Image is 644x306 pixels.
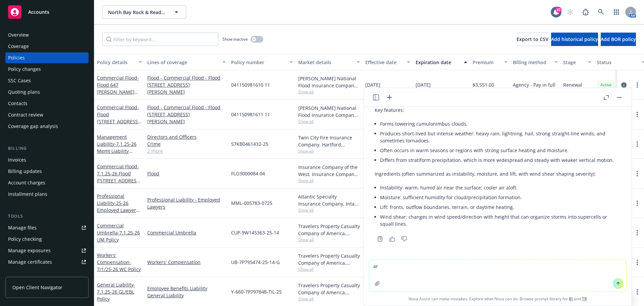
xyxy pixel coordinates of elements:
div: Travelers Property Casualty Company of America, Travelers Insurance [298,282,360,296]
button: Export to CSV [517,33,548,46]
span: - 7.1.25-26 UM Policy [97,229,140,243]
span: - 7.1.25-26 GL/EBL Policy [97,281,135,302]
li: Wind shear: changes in wind speed/direction with height that can organize storms into supercells ... [380,212,621,229]
span: - 25-26 Employed Lawyers E&O [97,200,140,220]
p: Ingredients (often summarized as instability, moisture, and lift, with wind shear shaping severity): [375,170,621,177]
button: North Bay Rock & Ready-Mix, Inc. [102,5,186,19]
a: Manage files [5,222,89,233]
span: Y-660-7P797848-TIL-25 [231,288,282,295]
a: Invoices [5,155,89,165]
a: Commercial Flood [97,104,140,132]
a: Coverage [5,41,89,52]
div: Quoting plans [8,87,40,97]
span: Show all [298,148,360,154]
a: Commercial Umbrella [97,222,140,243]
span: 041150981610 11 [231,81,270,88]
div: Billing [5,145,89,152]
span: UB-7P795474-25-14-G [231,259,280,266]
span: Accounts [28,9,49,15]
a: Contract review [5,110,89,120]
div: Overview [8,30,29,40]
a: General Liability [147,292,226,299]
button: Add historical policy [551,33,598,46]
span: Show all [298,119,360,124]
div: SSC Cases [8,75,31,86]
div: Account charges [8,177,45,188]
a: SSC Cases [5,75,89,86]
a: Installment plans [5,189,89,200]
svg: Copy to clipboard [377,236,383,242]
button: Thumbs down [399,234,410,244]
a: Flood - Commercial Flood - Flood [STREET_ADDRESS][PERSON_NAME] [147,74,226,95]
a: Accounts [5,3,89,21]
span: MML-005783-0725 [231,200,272,207]
div: Contract review [8,110,43,120]
span: Agency - Pay in full [513,81,555,88]
a: Management Liability [97,134,140,161]
div: Twin City Fire Insurance Company, Hartford Insurance Group [298,134,360,148]
div: Market details [298,59,353,66]
input: Filter by keyword... [102,33,218,46]
span: - 7.1.25-26 Mgmt Liability (D&O/ELP/FID/CRM) [97,141,140,161]
button: Expiration date [413,54,470,70]
span: FLO3000084 04 [231,170,265,177]
div: [PERSON_NAME] National Flood Insurance Company, [PERSON_NAME] Flood [298,104,360,119]
a: more [633,288,641,296]
button: Add BOR policy [601,33,636,46]
span: Active [599,82,613,88]
span: Renewal [563,81,582,88]
a: Report a Bug [579,5,592,19]
a: Coverage gap analysis [5,121,89,132]
a: Policies [5,52,89,63]
span: CUP-9W145363-25-14 [231,229,279,236]
div: Policy details [97,59,135,66]
a: Professional Liability [97,193,139,220]
a: Manage certificates [5,257,89,267]
span: Show all [298,89,360,95]
a: Billing updates [5,166,89,177]
span: Show all [298,266,360,272]
a: Manage exposures [5,245,89,256]
a: more [633,258,641,266]
div: Tools [5,213,89,220]
a: Commercial Flood [97,75,139,109]
div: Status [597,59,638,66]
a: Professional Liability - Employed Lawyers [147,196,226,210]
span: Add BOR policy [601,36,636,42]
a: Workers' Compensation [97,252,141,272]
a: Overview [5,30,89,40]
a: Flood [147,170,226,177]
a: Workers' Compensation [147,259,226,266]
div: Coverage [8,41,29,52]
div: 22 [555,7,561,13]
a: Policy changes [5,64,89,75]
span: Show all [298,296,360,302]
button: Premium [470,54,510,70]
span: Add historical policy [551,36,598,42]
div: Stage [563,59,584,66]
a: more [633,199,641,207]
li: Produces short-lived but intense weather: heavy rain, lightning, hail, strong straight-line winds... [380,129,621,145]
a: Manage claims [5,268,89,279]
span: Show all [298,207,360,213]
button: Billing method [510,54,560,70]
li: Differs from stratiform precipitation, which is more widespread and steady with weaker vertical m... [380,155,621,165]
div: Installment plans [8,189,47,200]
a: Start snowing [563,5,577,19]
div: Coverage gap analysis [8,121,58,132]
button: Policy number [228,54,296,70]
div: Policy changes [8,64,41,75]
button: Policy details [94,54,145,70]
a: Employee Benefits Liability [147,285,226,292]
a: Flood - Commercial Flood - Flood [STREET_ADDRESS][PERSON_NAME] [147,104,226,125]
a: circleInformation [620,81,628,89]
span: Show all [298,237,360,243]
div: Manage certificates [8,257,52,267]
a: BI [569,296,573,302]
li: Instability: warm, humid air near the surface; cooler air aloft. [380,183,621,192]
li: Lift: fronts, outflow boundaries, terrain, or daytime heating. [380,202,621,212]
div: Insurance Company of the West, Insurance Company of the West (ICW), Amwins [298,164,360,178]
a: more [633,170,641,178]
a: more [633,81,641,89]
a: 2 more [147,147,226,155]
